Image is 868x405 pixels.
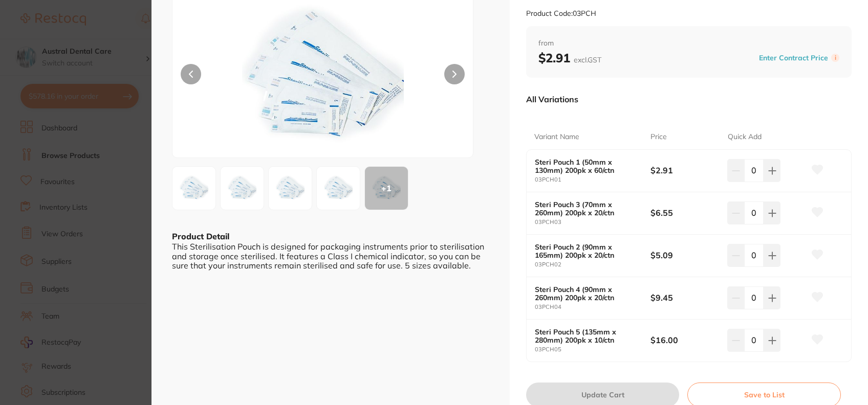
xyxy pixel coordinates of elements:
[535,304,650,310] small: 03PCH04
[526,9,596,18] small: Product Code: 03PCH
[650,207,720,218] b: $6.55
[728,132,762,142] p: Quick Add
[535,346,650,353] small: 03PCH05
[535,158,639,174] b: Steri Pouch 1 (50mm x 130mm) 200pk x 60/ctn
[650,132,667,142] p: Price
[756,53,831,63] button: Enter Contract Price
[172,242,489,270] div: This Sterilisation Pouch is designed for packaging instruments prior to sterilisation and storage...
[650,250,720,261] b: $5.09
[650,165,720,176] b: $2.91
[535,243,639,259] b: Steri Pouch 2 (90mm x 165mm) 200pk x 20/ctn
[320,170,357,207] img: MTc3MA
[650,334,720,346] b: $16.00
[176,170,212,207] img: MTc2OA
[534,132,579,142] p: Variant Name
[365,167,408,210] div: + 1
[535,261,650,268] small: 03PCH02
[538,38,839,49] span: from
[535,219,650,226] small: 03PCH03
[172,231,229,241] b: Product Detail
[535,176,650,183] small: 03PCH01
[535,285,639,302] b: Steri Pouch 4 (90mm x 260mm) 200pk x 20/ctn
[538,50,601,65] b: $2.91
[574,55,601,64] span: excl. GST
[364,166,408,210] button: +1
[224,170,261,207] img: MTc2OQ
[650,292,720,303] b: $9.45
[535,328,639,344] b: Steri Pouch 5 (135mm x 280mm) 200pk x 10/ctn
[526,94,578,104] p: All Variations
[272,170,309,207] img: MTc3MQ
[535,200,639,217] b: Steri Pouch 3 (70mm x 260mm) 200pk x 20/ctn
[831,54,839,62] label: i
